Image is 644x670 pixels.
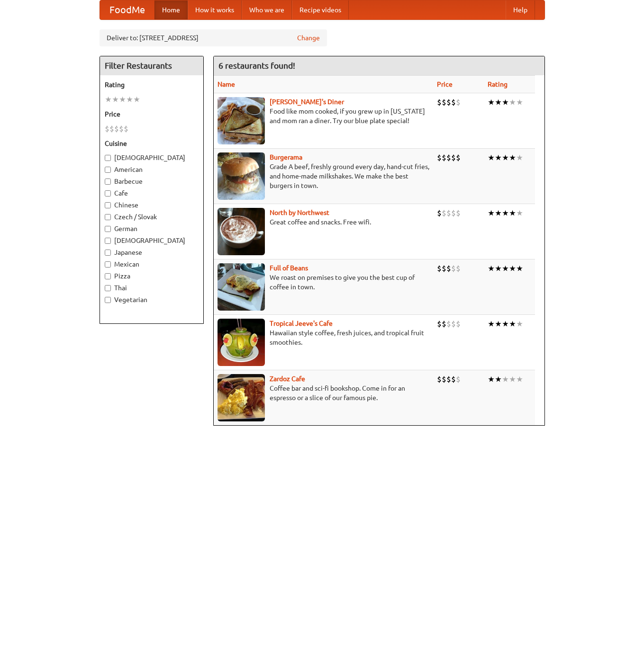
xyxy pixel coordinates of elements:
[105,212,199,222] label: Czech / Slovak
[218,319,265,366] img: jeeves.jpg
[270,153,302,161] a: Burgerama
[218,263,265,311] img: beans.jpg
[456,97,461,107] li: $
[105,165,199,174] label: American
[509,374,516,384] li: ★
[218,328,429,347] p: Hawaiian style coffee, fresh juices, and tropical fruit smoothies.
[516,263,523,274] li: ★
[100,0,154,19] a: FoodMe
[456,263,461,274] li: $
[126,94,133,105] li: ★
[451,374,456,384] li: $
[218,217,429,227] p: Great coffee and snacks. Free wifi.
[218,374,265,421] img: zardoz.jpg
[105,179,111,185] input: Barbecue
[502,208,509,218] li: ★
[437,374,442,384] li: $
[451,97,456,107] li: $
[188,0,242,19] a: How it works
[218,208,265,255] img: north.jpg
[124,124,128,134] li: $
[495,208,502,218] li: ★
[105,236,199,245] label: [DEMOGRAPHIC_DATA]
[242,0,292,19] a: Who we are
[105,261,111,268] input: Mexican
[516,208,523,218] li: ★
[218,273,429,292] p: We roast on premises to give you the best cup of coffee in town.
[516,152,523,163] li: ★
[119,94,126,105] li: ★
[502,374,509,384] li: ★
[446,152,451,163] li: $
[516,319,523,329] li: ★
[451,263,456,274] li: $
[488,152,495,163] li: ★
[218,152,265,200] img: burgerama.jpg
[270,320,333,327] a: Tropical Jeeve's Cafe
[105,214,111,220] input: Czech / Slovak
[105,248,199,257] label: Japanese
[488,374,495,384] li: ★
[270,209,329,216] a: North by Northwest
[502,97,509,107] li: ★
[218,107,429,125] p: Food like mom cooked, if you grew up in [US_STATE] and mom ran a diner. Try our blue plate special!
[270,264,308,272] a: Full of Beans
[456,319,461,329] li: $
[516,374,523,384] li: ★
[437,319,442,329] li: $
[105,226,111,232] input: German
[495,152,502,163] li: ★
[446,263,451,274] li: $
[105,297,111,303] input: Vegetarian
[218,80,235,88] a: Name
[112,94,119,105] li: ★
[292,0,349,19] a: Recipe videos
[516,97,523,107] li: ★
[133,94,140,105] li: ★
[218,162,429,190] p: Grade A beef, freshly ground every day, hand-cut fries, and home-made milkshakes. We make the bes...
[105,190,111,197] input: Cafe
[105,271,199,281] label: Pizza
[105,259,199,269] label: Mexican
[509,208,516,218] li: ★
[456,152,461,163] li: $
[502,152,509,163] li: ★
[105,273,111,279] input: Pizza
[105,155,111,161] input: [DEMOGRAPHIC_DATA]
[442,374,446,384] li: $
[502,319,509,329] li: ★
[105,109,199,119] h5: Price
[488,80,508,88] a: Rating
[270,98,344,106] a: [PERSON_NAME]'s Diner
[154,0,188,19] a: Home
[488,97,495,107] li: ★
[437,152,442,163] li: $
[105,94,112,105] li: ★
[105,238,111,244] input: [DEMOGRAPHIC_DATA]
[105,224,199,233] label: German
[451,208,456,218] li: $
[437,97,442,107] li: $
[105,177,199,186] label: Barbecue
[509,319,516,329] li: ★
[105,80,199,89] h5: Rating
[105,200,199,210] label: Chinese
[218,61,295,70] ng-pluralize: 6 restaurants found!
[437,80,453,88] a: Price
[105,124,109,134] li: $
[218,384,429,402] p: Coffee bar and sci-fi bookshop. Come in for an espresso or a slice of our famous pie.
[105,285,111,291] input: Thai
[105,188,199,198] label: Cafe
[297,33,320,43] a: Change
[218,97,265,144] img: sallys.jpg
[446,208,451,218] li: $
[109,124,114,134] li: $
[488,263,495,274] li: ★
[105,153,199,162] label: [DEMOGRAPHIC_DATA]
[446,319,451,329] li: $
[105,250,111,256] input: Japanese
[446,97,451,107] li: $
